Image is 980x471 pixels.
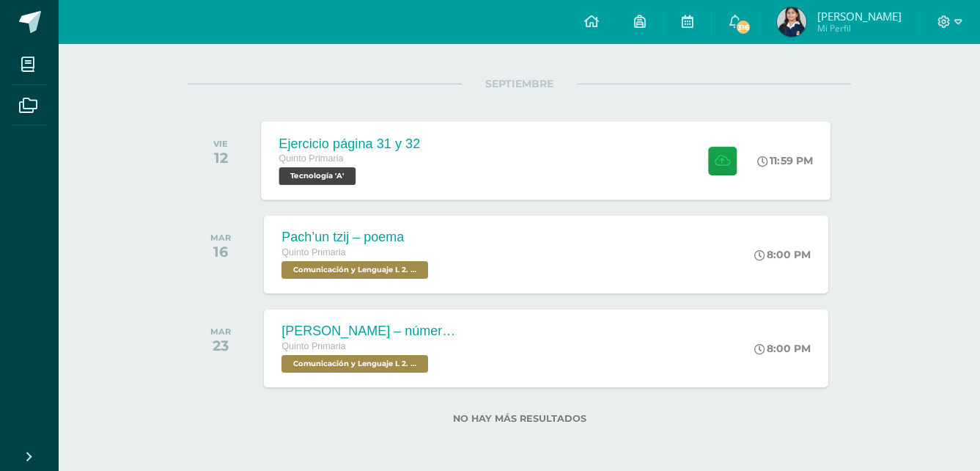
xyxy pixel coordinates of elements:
[279,136,421,151] div: Ejercicio página 31 y 32
[213,149,228,167] div: 12
[210,243,231,260] div: 16
[279,167,356,185] span: Tecnología 'A'
[281,230,432,245] div: Pach’un tzij – poema
[817,9,902,23] span: [PERSON_NAME]
[281,261,428,279] span: Comunicación y Lenguaje L 2. Segundo Idioma 'A'
[210,337,231,354] div: 23
[754,248,811,261] div: 8:00 PM
[281,324,457,339] div: [PERSON_NAME] – números mayas
[281,247,346,258] span: Quinto Primaria
[281,355,428,373] span: Comunicación y Lenguaje L 2. Segundo Idioma 'A'
[817,22,902,34] span: Mi Perfil
[777,7,806,37] img: 2e259986eb359728f99a036be1dd4e88.png
[462,77,577,90] span: SEPTIEMBRE
[213,139,228,149] div: VIE
[735,19,751,35] span: 316
[758,154,814,167] div: 11:59 PM
[210,233,231,243] div: MAR
[188,413,851,424] label: No hay más resultados
[281,341,346,351] span: Quinto Primaria
[210,326,231,337] div: MAR
[279,153,344,164] span: Quinto Primaria
[754,342,811,355] div: 8:00 PM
